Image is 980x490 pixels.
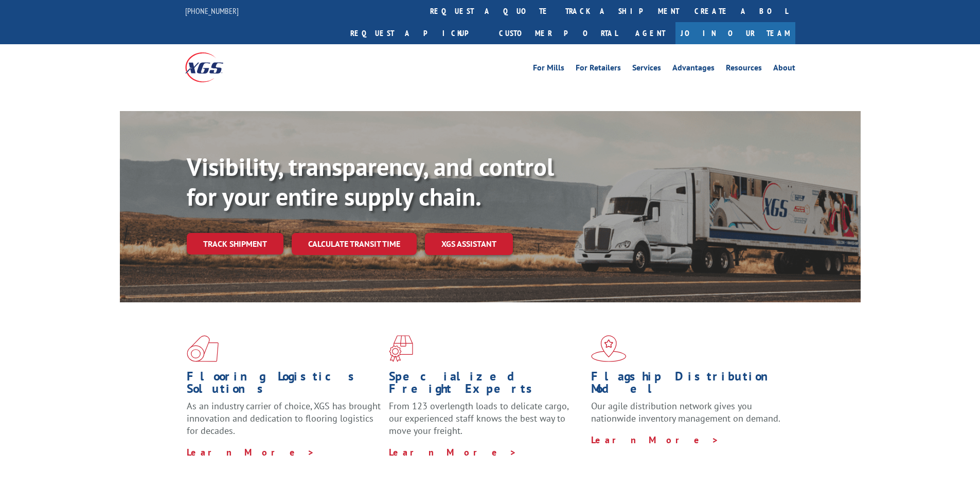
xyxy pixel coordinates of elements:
h1: Specialized Freight Experts [389,370,583,400]
a: Agent [625,22,675,44]
h1: Flooring Logistics Solutions [187,370,381,400]
img: xgs-icon-total-supply-chain-intelligence-red [187,335,219,362]
a: XGS ASSISTANT [425,233,513,255]
a: About [773,64,795,75]
a: Request a pickup [343,22,491,44]
span: Our agile distribution network gives you nationwide inventory management on demand. [591,400,780,424]
a: Calculate transit time [292,233,417,255]
a: Learn More > [591,434,719,446]
a: Advantages [672,64,715,75]
a: Learn More > [187,446,315,458]
a: For Retailers [576,64,621,75]
img: xgs-icon-focused-on-flooring-red [389,335,413,362]
a: Resources [726,64,762,75]
span: As an industry carrier of choice, XGS has brought innovation and dedication to flooring logistics... [187,400,381,437]
a: Join Our Team [675,22,795,44]
img: xgs-icon-flagship-distribution-model-red [591,335,627,362]
a: Services [632,64,661,75]
a: [PHONE_NUMBER] [185,6,239,16]
p: From 123 overlength loads to delicate cargo, our experienced staff knows the best way to move you... [389,400,583,446]
b: Visibility, transparency, and control for your entire supply chain. [187,151,554,212]
a: For Mills [533,64,564,75]
a: Track shipment [187,233,283,255]
a: Learn More > [389,446,517,458]
a: Customer Portal [491,22,625,44]
h1: Flagship Distribution Model [591,370,786,400]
